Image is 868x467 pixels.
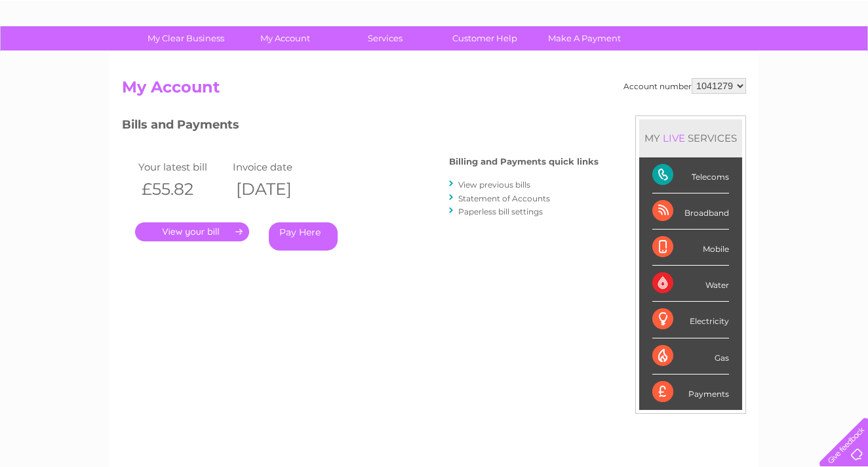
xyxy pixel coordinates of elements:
div: Mobile [652,230,729,266]
td: Your latest bill [135,158,229,176]
div: Water [652,266,729,302]
td: Invoice date [229,158,324,176]
a: Energy [670,56,699,66]
a: Log out [825,56,856,66]
h4: Billing and Payments quick links [449,157,599,167]
a: Telecoms [707,56,746,66]
a: Water [637,56,662,66]
th: £55.82 [135,176,229,203]
h3: Bills and Payments [122,115,599,138]
div: LIVE [660,132,688,144]
a: My Clear Business [132,26,240,51]
a: . [135,222,249,241]
a: Paperless bill settings [458,207,543,216]
div: Clear Business is a trading name of Verastar Limited (registered in [GEOGRAPHIC_DATA] No. 3667643... [125,7,745,64]
a: Make A Payment [530,26,639,51]
a: Blog [754,56,773,66]
a: Services [331,26,439,51]
h2: My Account [122,78,746,103]
a: My Account [231,26,340,51]
a: Pay Here [269,222,338,251]
a: Contact [781,56,813,66]
div: Electricity [652,302,729,338]
div: Payments [652,375,729,410]
a: 0333 014 3131 [621,7,711,23]
div: Gas [652,338,729,375]
div: Account number [623,78,746,94]
div: Telecoms [652,157,729,193]
a: View previous bills [458,180,530,190]
a: Statement of Accounts [458,193,550,203]
img: logo.png [30,34,97,74]
div: MY SERVICES [639,119,742,157]
div: Broadband [652,193,729,230]
a: Customer Help [431,26,539,51]
th: [DATE] [229,176,324,203]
